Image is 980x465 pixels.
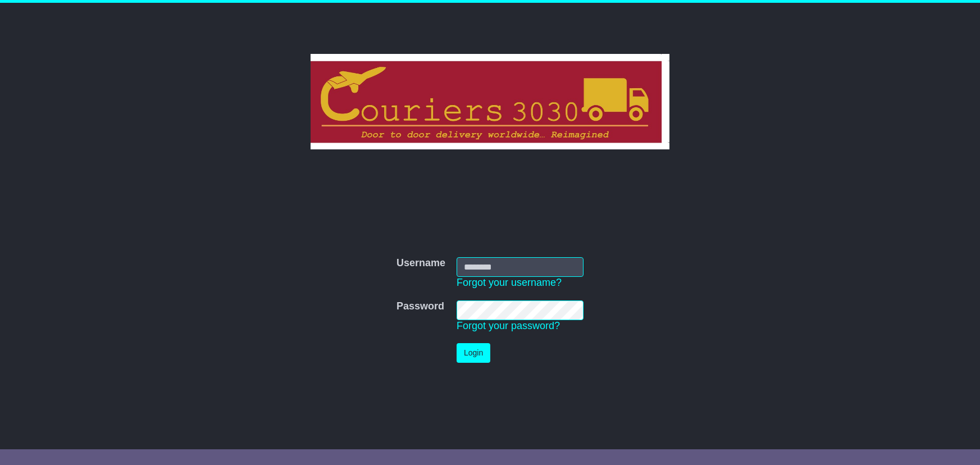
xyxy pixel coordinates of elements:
label: Username [396,257,445,270]
label: Password [396,300,444,313]
a: Forgot your password? [457,320,560,331]
img: Couriers 3030 [311,54,669,149]
button: Login [457,343,490,363]
a: Forgot your username? [457,277,562,288]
